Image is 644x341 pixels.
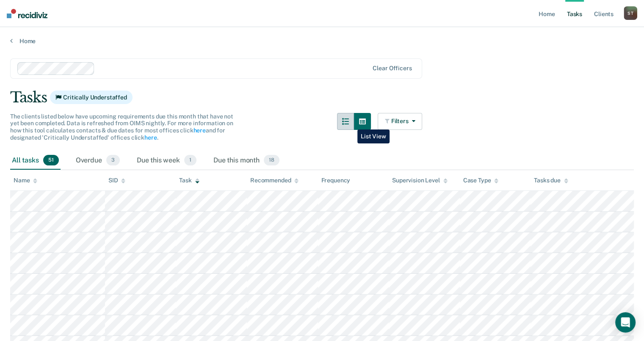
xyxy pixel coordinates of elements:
[135,151,198,170] div: Due this week1
[184,155,196,166] span: 1
[179,177,199,184] div: Task
[193,127,205,134] a: here
[463,177,499,184] div: Case Type
[373,65,412,72] div: Clear officers
[624,6,637,20] button: ST
[7,9,47,18] img: Recidiviz
[43,155,59,166] span: 51
[144,134,157,141] a: here
[50,91,133,104] span: Critically Understaffed
[108,177,126,184] div: SID
[212,151,281,170] div: Due this month18
[624,6,637,20] div: S T
[10,151,61,170] div: All tasks51
[378,113,423,130] button: Filters
[392,177,448,184] div: Supervision Level
[10,37,634,45] a: Home
[615,312,636,333] div: Open Intercom Messenger
[74,151,122,170] div: Overdue3
[14,177,37,184] div: Name
[534,177,568,184] div: Tasks due
[10,113,233,141] span: The clients listed below have upcoming requirements due this month that have not yet been complet...
[10,89,634,106] div: Tasks
[250,177,299,184] div: Recommended
[106,155,120,166] span: 3
[264,155,279,166] span: 18
[321,177,351,184] div: Frequency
